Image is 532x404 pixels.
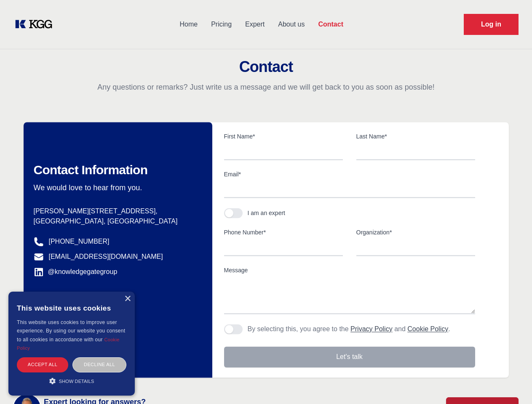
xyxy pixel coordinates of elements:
[224,132,343,141] label: First Name*
[224,170,475,178] label: Email*
[10,82,522,92] p: Any questions or remarks? Just write us a message and we will get back to you as soon as possible!
[34,183,199,193] p: We would love to hear from you.
[17,298,126,318] div: This website uses cookies
[49,252,163,262] a: [EMAIL_ADDRESS][DOMAIN_NAME]
[311,13,350,35] a: Contact
[34,162,199,178] h2: Contact Information
[124,296,131,302] div: Close
[17,337,120,351] a: Cookie Policy
[72,357,126,372] div: Decline all
[17,357,68,372] div: Accept all
[224,228,343,237] label: Phone Number*
[356,132,475,141] label: Last Name*
[173,13,204,35] a: Home
[248,324,450,334] p: By selecting this, you agree to the and .
[224,346,475,367] button: Let's talk
[490,364,532,404] iframe: Chat Widget
[34,206,199,216] p: [PERSON_NAME][STREET_ADDRESS],
[204,13,238,35] a: Pricing
[34,216,199,226] p: [GEOGRAPHIC_DATA], [GEOGRAPHIC_DATA]
[224,266,475,274] label: Message
[17,319,125,343] span: This website uses cookies to improve user experience. By using our website you consent to all coo...
[17,377,126,385] div: Show details
[407,325,448,332] a: Cookie Policy
[271,13,311,35] a: About us
[238,13,271,35] a: Expert
[356,228,475,237] label: Organization*
[350,325,393,332] a: Privacy Policy
[49,237,110,247] a: [PHONE_NUMBER]
[59,379,94,384] span: Show details
[10,58,522,75] h2: Contact
[464,14,519,35] a: Request Demo
[13,18,59,31] a: KOL Knowledge Platform: Talk to Key External Experts (KEE)
[248,209,286,217] div: I am an expert
[34,267,118,277] a: @knowledgegategroup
